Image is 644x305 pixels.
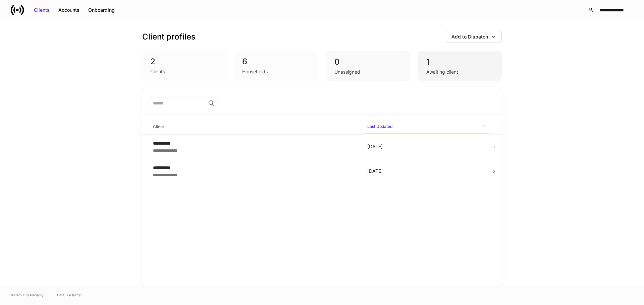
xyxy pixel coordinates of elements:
[150,56,218,67] div: 2
[153,124,164,130] h6: Client
[367,123,392,130] h6: Last Updated
[150,68,165,75] div: Clients
[426,57,493,67] div: 1
[367,168,486,174] p: [DATE]
[88,7,115,13] div: Onboarding
[11,292,44,298] span: © 2025 OneAdvisory
[242,56,310,67] div: 6
[334,57,401,67] div: 0
[58,7,79,13] div: Accounts
[84,5,119,15] button: Onboarding
[57,292,82,298] a: Data Disclaimer
[367,143,486,150] p: [DATE]
[418,51,502,81] div: 1Awaiting client
[30,5,54,15] button: Clients
[451,33,488,40] div: Add to Dispatch
[34,7,50,13] div: Clients
[334,69,360,75] div: Unassigned
[150,120,359,134] span: Client
[326,51,410,81] div: 0Unassigned
[365,120,489,134] span: Last Updated
[426,69,458,75] div: Awaiting client
[142,31,196,42] h3: Client profiles
[242,68,268,75] div: Households
[54,5,84,15] button: Accounts
[446,31,502,43] button: Add to Dispatch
